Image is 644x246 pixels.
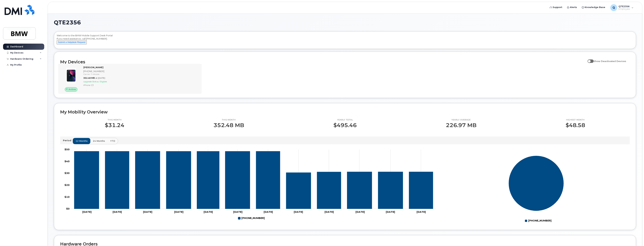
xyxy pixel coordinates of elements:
[64,172,70,175] tspan: $30
[238,215,265,221] g: 864-540-9281
[93,139,105,143] span: 24 months
[325,210,334,213] tspan: [DATE]
[386,210,395,213] tspan: [DATE]
[333,122,357,128] p: $495.46
[629,231,641,243] iframe: Messenger Launcher
[83,80,99,83] span: Upgrade Status:
[446,119,476,121] p: Yearly average
[74,151,433,209] g: 864-540-9281
[174,210,183,213] tspan: [DATE]
[525,218,551,224] g: Legend
[356,210,365,213] tspan: [DATE]
[63,67,79,84] img: image20231002-3703462-1ig824h.jpeg
[204,210,213,213] tspan: [DATE]
[83,70,198,73] div: [PHONE_NUMBER]
[60,109,630,114] h2: My Mobility Overview
[83,66,103,69] strong: [PERSON_NAME]
[105,122,124,128] p: $31.24
[233,210,242,213] tspan: [DATE]
[566,119,585,121] p: Highest month
[57,41,87,43] a: Submit a Helpdesk Request
[60,66,200,92] a: Active[PERSON_NAME][PHONE_NUMBER]Carrier: T-Mobile352.48 MBat [DATE]Upgrade Status:EligibleiPhone 13
[64,148,436,221] g: Chart
[83,84,198,87] div: iPhone 13
[417,210,426,213] tspan: [DATE]
[213,119,244,121] p: This month
[588,58,590,61] input: Show Deactivated Devices
[57,34,633,48] div: Welcome to the BMW Mobile Support Desk Portal If you need assistance, call [PHONE_NUMBER].
[566,122,585,128] p: $48.58
[105,119,124,121] p: This month
[69,88,76,91] span: Active
[294,210,303,213] tspan: [DATE]
[57,40,87,44] button: Submit a Helpdesk Request
[54,20,81,25] span: QTE2356
[64,195,70,198] tspan: $10
[83,73,198,76] div: Carrier: T-Mobile
[63,139,73,142] p: Period
[238,215,265,221] g: Legend
[64,148,70,151] tspan: $50
[594,60,626,63] span: Show Deactivated Devices
[82,210,92,213] tspan: [DATE]
[110,139,115,143] span: YTD
[95,77,105,79] span: at [DATE]
[64,160,70,163] tspan: $40
[264,210,273,213] tspan: [DATE]
[100,80,107,83] span: Eligible
[446,122,476,128] p: 226.97 MB
[83,77,95,79] span: 352.48 MB
[213,122,244,128] p: 352.48 MB
[143,210,152,213] tspan: [DATE]
[66,207,70,210] tspan: $0
[509,156,564,224] g: Chart
[64,183,70,187] tspan: $20
[333,119,357,121] p: Yearly total
[113,210,122,213] tspan: [DATE]
[509,156,564,211] g: Series
[60,59,586,64] h2: My Devices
